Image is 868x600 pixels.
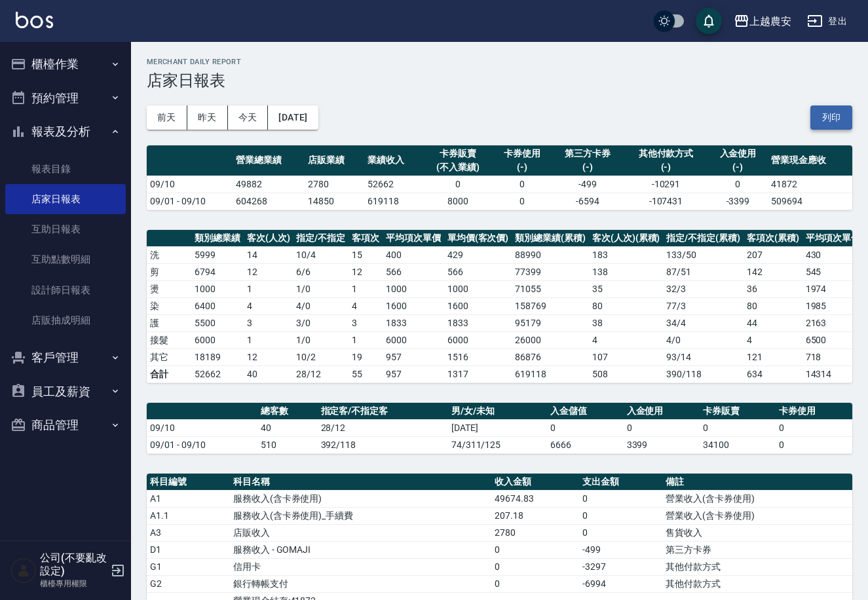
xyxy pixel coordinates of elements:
[257,436,318,453] td: 510
[700,419,776,436] td: 0
[230,524,491,541] td: 店販收入
[293,348,349,366] td: 10 / 2
[147,314,191,331] td: 護
[768,193,852,210] td: 509694
[444,280,512,297] td: 1000
[191,348,244,366] td: 18189
[491,558,579,575] td: 0
[5,341,126,375] button: 客戶管理
[293,314,349,331] td: 3 / 0
[728,8,797,35] button: 上越農安
[305,145,364,176] th: 店販業績
[589,314,664,331] td: 38
[230,541,491,558] td: 服務收入 - GOMAJI
[512,280,589,297] td: 71055
[547,403,623,420] th: 入金儲值
[589,297,664,314] td: 80
[257,403,318,420] th: 總客數
[147,105,187,130] button: 前天
[491,507,579,524] td: 207.18
[147,474,230,491] th: 科目編號
[579,524,662,541] td: 0
[187,105,228,130] button: 昨天
[191,230,244,247] th: 類別總業績
[491,474,579,491] th: 收入金額
[512,230,589,247] th: 類別總業績(累積)
[5,81,126,115] button: 預約管理
[5,214,126,244] a: 互助日報表
[744,331,802,348] td: 4
[444,297,512,314] td: 1600
[589,263,664,280] td: 138
[444,331,512,348] td: 6000
[244,314,293,331] td: 3
[305,193,364,210] td: 14850
[579,474,662,491] th: 支出金額
[349,297,383,314] td: 4
[293,331,349,348] td: 1 / 0
[147,575,230,592] td: G2
[663,263,744,280] td: 87 / 51
[383,366,444,383] td: 957
[744,348,802,366] td: 121
[191,366,244,383] td: 52662
[147,58,852,66] h2: Merchant Daily Report
[711,160,764,174] div: (-)
[589,366,664,383] td: 508
[293,246,349,263] td: 10 / 4
[230,490,491,507] td: 服務收入(含卡券使用)
[383,280,444,297] td: 1000
[5,275,126,305] a: 設計師日報表
[662,524,852,541] td: 售貨收入
[349,280,383,297] td: 1
[512,297,589,314] td: 158769
[244,280,293,297] td: 1
[147,280,191,297] td: 燙
[191,263,244,280] td: 6794
[663,348,744,366] td: 93 / 14
[383,263,444,280] td: 566
[147,558,230,575] td: G1
[744,263,802,280] td: 142
[191,331,244,348] td: 6000
[147,403,852,454] table: a dense table
[228,105,269,130] button: 今天
[512,348,589,366] td: 86876
[547,419,623,436] td: 0
[244,331,293,348] td: 1
[662,474,852,491] th: 備註
[147,348,191,366] td: 其它
[244,348,293,366] td: 12
[230,558,491,575] td: 信用卡
[147,297,191,314] td: 染
[191,280,244,297] td: 1000
[383,314,444,331] td: 1833
[383,331,444,348] td: 6000
[349,348,383,366] td: 19
[5,184,126,214] a: 店家日報表
[268,105,318,130] button: [DATE]
[230,575,491,592] td: 銀行轉帳支付
[349,246,383,263] td: 15
[147,419,257,436] td: 09/10
[768,145,852,176] th: 營業現金應收
[491,575,579,592] td: 0
[662,541,852,558] td: 第三方卡券
[768,176,852,193] td: 41872
[589,280,664,297] td: 35
[555,160,620,174] div: (-)
[444,246,512,263] td: 429
[627,147,705,160] div: 其他付款方式
[5,115,126,149] button: 報表及分析
[491,524,579,541] td: 2780
[749,13,791,29] div: 上越農安
[147,541,230,558] td: D1
[624,436,700,453] td: 3399
[776,436,852,453] td: 0
[700,436,776,453] td: 34100
[589,331,664,348] td: 4
[700,403,776,420] th: 卡券販賣
[427,147,489,160] div: 卡券販賣
[662,507,852,524] td: 營業收入(含卡券使用)
[579,575,662,592] td: -6994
